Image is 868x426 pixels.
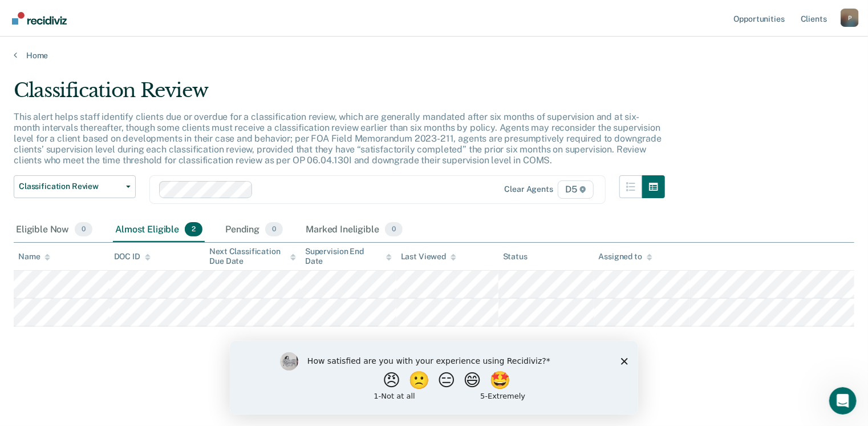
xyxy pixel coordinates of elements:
a: Home [14,50,854,61]
div: Clear agents [505,184,553,194]
div: Next Classification Due Date [209,247,296,266]
div: Eligible Now0 [14,218,95,243]
div: Status [503,252,528,262]
iframe: Survey by Kim from Recidiviz [230,341,638,415]
div: DOC ID [114,252,151,262]
div: P [841,9,859,27]
span: 0 [265,222,283,237]
div: Supervision End Date [305,247,392,266]
button: Profile dropdown button [841,9,859,27]
span: 0 [385,222,403,237]
div: Classification Review [14,79,665,111]
div: Pending0 [223,218,285,243]
img: Recidiviz [12,12,67,25]
div: Last Viewed [401,252,456,262]
div: Almost Eligible2 [113,218,205,243]
iframe: Intercom live chat [829,387,857,415]
div: Assigned to [599,252,652,262]
span: D5 [558,180,594,199]
button: Classification Review [14,175,136,198]
span: Classification Review [19,182,121,191]
div: Name [18,252,50,262]
span: 2 [185,222,202,237]
span: 0 [75,222,92,237]
p: This alert helps staff identify clients due or overdue for a classification review, which are gen... [14,111,662,166]
div: Marked Ineligible0 [303,218,405,243]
